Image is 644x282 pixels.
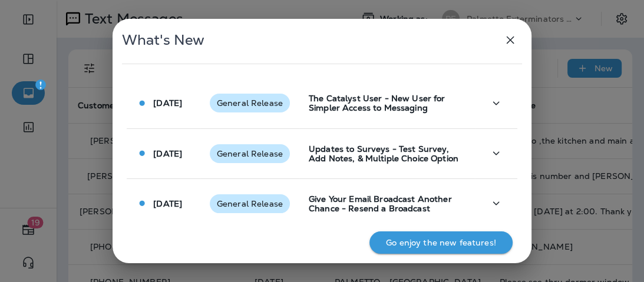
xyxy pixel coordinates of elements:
[210,199,290,208] span: General Release
[153,149,182,158] p: [DATE]
[309,194,465,213] p: Give Your Email Broadcast Another Chance - Resend a Broadcast
[309,94,465,112] p: The Catalyst User - New User for Simpler Access to Messaging
[122,31,204,49] span: What's New
[369,231,513,254] button: Go enjoy the new features!
[386,238,496,247] p: Go enjoy the new features!
[153,98,182,108] p: [DATE]
[153,199,182,208] p: [DATE]
[309,144,465,163] p: Updates to Surveys - Test Survey, Add Notes, & Multiple Choice Option
[210,149,290,158] span: General Release
[210,98,290,108] span: General Release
